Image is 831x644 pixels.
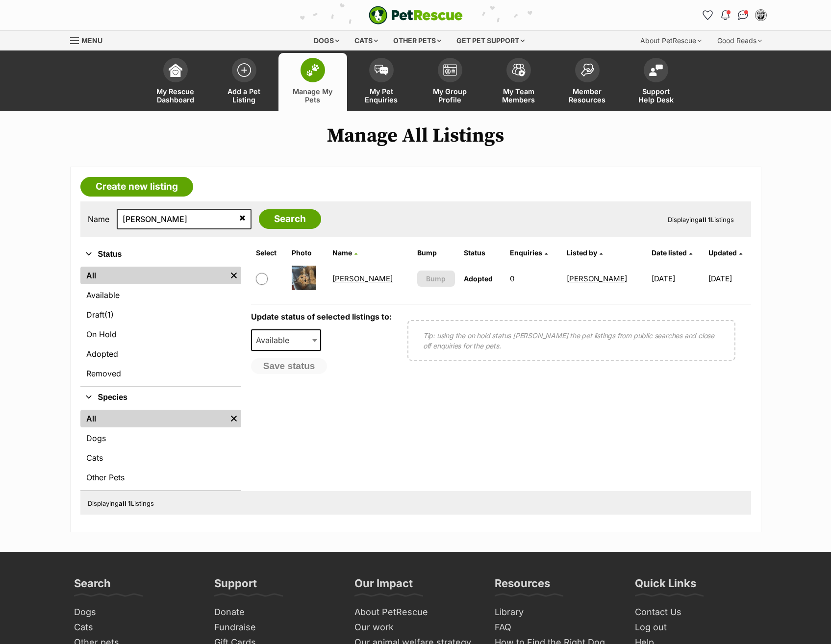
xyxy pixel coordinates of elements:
[251,358,327,374] button: Save status
[413,245,459,261] th: Bump
[251,312,392,322] label: Update status of selected listings to:
[443,64,457,76] img: group-profile-icon-3fa3cf56718a62981997c0bc7e787c4b2cf8bcc04b72c1350f741eb67cf2f40e.svg
[80,248,241,261] button: Status
[70,31,109,49] a: Menu
[80,469,241,486] a: Other Pets
[622,53,690,111] a: Support Help Desk
[510,248,542,257] span: translation missing: en.admin.listings.index.attributes.enquiries
[80,408,241,490] div: Species
[375,65,388,75] img: pet-enquiries-icon-7e3ad2cf08bfb03b45e93fb7055b45f3efa6380592205ae92323e6603595dc1f.svg
[214,576,257,596] h3: Support
[70,620,201,635] a: Cats
[491,605,621,620] a: Library
[222,87,266,104] span: Add a Pet Listing
[428,87,472,104] span: My Group Profile
[634,87,678,104] span: Support Help Desk
[426,273,446,284] span: Bump
[700,7,769,23] ul: Account quick links
[348,31,385,50] div: Cats
[668,216,734,223] span: Displaying Listings
[80,429,241,447] a: Dogs
[567,248,597,257] span: Listed by
[506,262,562,296] td: 0
[721,10,729,20] img: notifications-46538b983faf8c2785f20acdc204bb7945ddae34d4c08c2a6579f10ce5e182be.svg
[288,245,327,261] th: Photo
[756,10,766,20] img: Debbie Aprilia profile pic
[332,274,393,283] a: [PERSON_NAME]
[80,306,241,323] a: Draft
[553,53,622,111] a: Member Resources
[369,6,463,25] img: logo-e224e6f780fb5917bec1dbf3a21bbac754714ae5b6737aabdf751b685950b380.svg
[635,576,696,596] h3: Quick Links
[70,605,201,620] a: Dogs
[80,267,227,284] a: All
[252,333,299,347] span: Available
[351,605,481,620] a: About PetRescue
[631,605,761,620] a: Contact Us
[652,248,687,257] span: Date listed
[210,605,341,620] a: Donate
[347,53,416,111] a: My Pet Enquiries
[291,87,335,104] span: Manage My Pets
[708,248,737,257] span: Updated
[80,286,241,304] a: Available
[699,216,711,223] strong: all 1
[580,63,594,76] img: member-resources-icon-8e73f808a243e03378d46382f2149f9095a855e16c252ad45f914b54edf8863c.svg
[652,248,692,257] a: Date listed
[648,262,707,296] td: [DATE]
[306,64,320,76] img: manage-my-pets-icon-02211641906a0b7f246fdf0571729dbe1e7629f14944591b6c1af311fb30b64b.svg
[354,576,413,596] h3: Our Impact
[450,31,531,50] div: Get pet support
[700,7,716,23] a: Favourites
[80,177,193,197] a: Create new listing
[753,7,769,23] button: My account
[351,620,481,635] a: Our work
[464,274,493,283] span: Adopted
[495,576,550,596] h3: Resources
[416,53,484,111] a: My Group Profile
[80,410,227,427] a: All
[708,248,742,257] a: Updated
[210,620,341,635] a: Fundraise
[80,325,241,343] a: On Hold
[386,31,448,50] div: Other pets
[307,31,346,50] div: Dogs
[210,53,278,111] a: Add a Pet Listing
[227,410,241,427] a: Remove filter
[119,499,131,507] strong: all 1
[80,365,241,382] a: Removed
[369,6,463,25] a: PetRescue
[332,248,352,257] span: Name
[735,7,751,23] a: Conversations
[104,309,114,321] span: (1)
[81,36,102,45] span: Menu
[510,248,548,257] a: Enquiries
[497,87,541,104] span: My Team Members
[484,53,553,111] a: My Team Members
[251,329,322,351] span: Available
[141,53,210,111] a: My Rescue Dashboard
[417,271,455,287] button: Bump
[259,209,321,229] input: Search
[708,262,750,296] td: [DATE]
[74,576,111,596] h3: Search
[491,620,621,635] a: FAQ
[631,620,761,635] a: Log out
[332,248,357,257] a: Name
[278,53,347,111] a: Manage My Pets
[710,31,769,50] div: Good Reads
[153,87,198,104] span: My Rescue Dashboard
[88,499,154,507] span: Displaying Listings
[738,10,748,20] img: chat-41dd97257d64d25036548639549fe6c8038ab92f7586957e7f3b1b290dea8141.svg
[80,391,241,404] button: Species
[423,330,720,351] p: Tip: using the on hold status [PERSON_NAME] the pet listings from public searches and close off e...
[359,87,403,104] span: My Pet Enquiries
[237,63,251,77] img: add-pet-listing-icon-0afa8454b4691262ce3f59096e99ab1cd57d4a30225e0717b998d2c9b9846f56.svg
[169,63,182,77] img: dashboard-icon-eb2f2d2d3e046f16d808141f083e7271f6b2e854fb5c12c21221c1fb7104beca.svg
[460,245,505,261] th: Status
[88,215,109,223] label: Name
[718,7,733,23] button: Notifications
[227,267,241,284] a: Remove filter
[80,345,241,363] a: Adopted
[649,64,663,76] img: help-desk-icon-fdf02630f3aa405de69fd3d07c3f3aa587a6932b1a1747fa1d2bba05be0121f9.svg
